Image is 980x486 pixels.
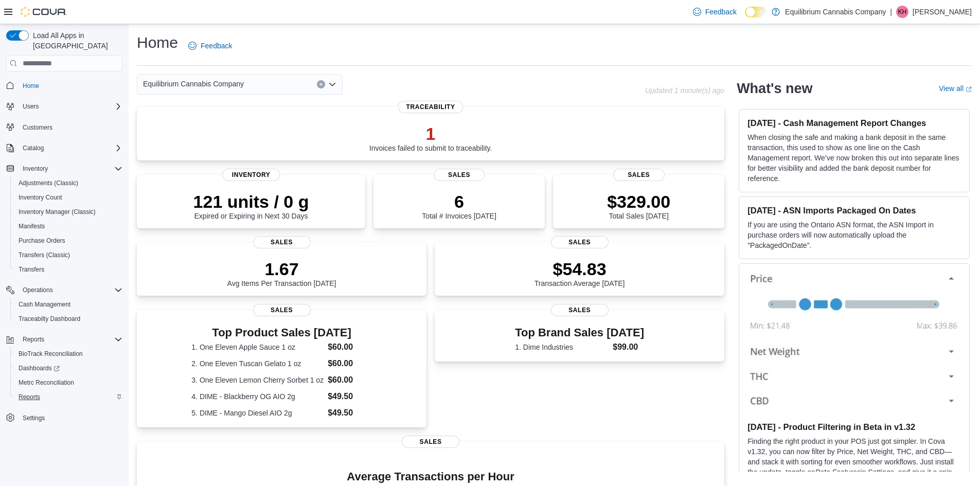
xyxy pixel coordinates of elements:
em: Beta Features [815,468,861,476]
span: Inventory Count [19,193,62,202]
h3: Top Brand Sales [DATE] [515,327,644,339]
h3: [DATE] - ASN Imports Packaged On Dates [747,205,961,215]
h3: [DATE] - Cash Management Report Changes [747,118,961,128]
h3: Top Product Sales [DATE] [191,327,371,339]
h4: Average Transactions per Hour [145,471,716,483]
button: Manifests [10,219,127,233]
button: Users [19,100,43,113]
p: 1.67 [227,259,336,279]
a: BioTrack Reconciliation [14,348,87,360]
h3: [DATE] - Product Filtering in Beta in v1.32 [747,422,961,432]
span: Reports [23,335,44,344]
p: $329.00 [607,191,670,212]
a: Feedback [689,2,741,22]
span: Inventory [222,169,280,181]
dt: 1. One Eleven Apple Sauce 1 oz [191,342,324,352]
a: Home [19,80,43,92]
span: Sales [551,236,609,248]
p: | [890,6,892,18]
span: Transfers [14,263,122,276]
a: Cash Management [14,298,75,311]
span: Operations [23,286,53,294]
dd: $99.00 [613,341,644,353]
span: Inventory [23,165,48,173]
span: Customers [19,121,122,134]
span: BioTrack Reconciliation [14,348,122,360]
a: Metrc Reconciliation [14,376,78,389]
span: Cash Management [19,300,70,309]
svg: External link [966,86,972,93]
a: Feedback [184,35,236,56]
span: Sales [253,236,311,248]
span: Manifests [19,222,45,230]
div: Expired or Expiring in Next 30 Days [193,191,309,220]
button: Home [2,78,127,93]
button: Reports [2,332,127,347]
span: Traceabilty Dashboard [19,315,80,323]
div: Kota Hidalgo [896,6,908,18]
p: 6 [422,191,496,212]
button: Customers [2,120,127,135]
img: Cova [21,7,67,17]
a: Settings [19,412,49,424]
span: Cash Management [14,298,122,311]
dd: $60.00 [328,341,372,353]
a: Adjustments (Classic) [14,177,82,189]
a: Inventory Count [14,191,66,204]
button: Reports [19,333,48,346]
p: When closing the safe and making a bank deposit in the same transaction, this used to show as one... [747,132,961,184]
button: Users [2,99,127,114]
span: Reports [14,391,122,403]
span: Traceability [398,101,464,113]
div: Total # Invoices [DATE] [422,191,496,220]
div: Avg Items Per Transaction [DATE] [227,259,336,287]
a: Traceabilty Dashboard [14,313,84,325]
button: Inventory [19,163,52,175]
p: If you are using the Ontario ASN format, the ASN Import in purchase orders will now automatically... [747,220,961,250]
dd: $60.00 [328,357,372,370]
span: Dashboards [19,364,60,372]
dt: 5. DIME - Mango Diesel AIO 2g [191,408,324,418]
button: Transfers (Classic) [10,248,127,262]
span: Equilibrium Cannabis Company [143,78,244,90]
span: Catalog [19,142,122,154]
span: Customers [23,123,52,132]
p: [PERSON_NAME] [913,6,972,18]
p: 121 units / 0 g [193,191,309,212]
button: Clear input [317,80,325,88]
a: Inventory Manager (Classic) [14,206,100,218]
span: Metrc Reconciliation [14,376,122,389]
dt: 4. DIME - Blackberry OG AIO 2g [191,391,324,402]
button: Catalog [2,141,127,155]
span: Reports [19,333,122,346]
a: Transfers (Classic) [14,249,74,261]
dd: $49.50 [328,390,372,403]
span: Transfers [19,265,44,274]
span: Operations [19,284,122,296]
span: Catalog [23,144,44,152]
span: KH [898,6,907,18]
span: Home [23,82,39,90]
button: Cash Management [10,297,127,312]
button: Operations [19,284,57,296]
span: Home [19,79,122,92]
div: Total Sales [DATE] [607,191,670,220]
span: Dashboards [14,362,122,374]
a: Dashboards [10,361,127,375]
button: Open list of options [328,80,336,88]
button: Operations [2,283,127,297]
a: Reports [14,391,44,403]
a: Purchase Orders [14,235,69,247]
span: Reports [19,393,40,401]
span: Sales [551,304,609,316]
h1: Home [137,32,178,53]
span: Manifests [14,220,122,232]
a: Customers [19,121,57,134]
button: Transfers [10,262,127,277]
span: Transfers (Classic) [19,251,70,259]
p: $54.83 [534,259,625,279]
span: Sales [402,436,459,448]
h2: What's new [737,80,812,97]
button: Reports [10,390,127,404]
